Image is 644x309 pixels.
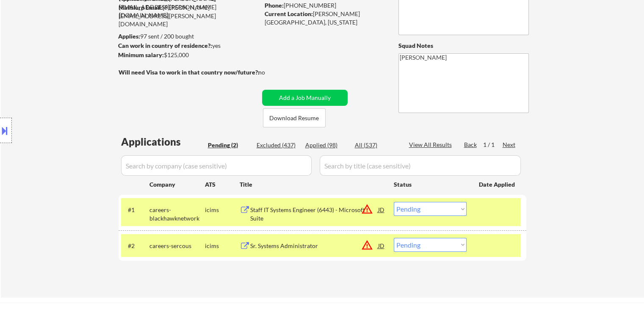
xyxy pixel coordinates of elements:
div: no [258,68,282,77]
input: Search by title (case sensitive) [320,155,521,176]
div: Title [240,180,386,189]
div: Squad Notes [398,41,529,50]
button: warning_amber [361,203,373,215]
div: View All Results [409,141,454,149]
div: [PERSON_NAME][GEOGRAPHIC_DATA], [US_STATE] [265,10,384,26]
strong: Can work in country of residence?: [118,42,212,49]
div: JD [377,238,386,253]
div: yes [118,41,257,50]
div: Company [149,180,205,189]
div: Excluded (437) [257,141,299,149]
input: Search by company (case sensitive) [121,155,312,176]
div: 1 / 1 [483,141,503,149]
strong: Current Location: [265,10,313,17]
div: [PERSON_NAME][EMAIL_ADDRESS][PERSON_NAME][DOMAIN_NAME] [119,3,259,28]
div: Staff IT Systems Engineer (6443) - Microsoft Suite [250,206,378,222]
div: careers-blackhawknetwork [149,206,205,222]
strong: Mailslurp Email: [119,4,163,11]
div: [PHONE_NUMBER] [265,1,384,10]
div: 97 sent / 200 bought [118,32,259,41]
div: Pending (2) [208,141,250,149]
button: warning_amber [361,239,373,251]
div: Sr. Systems Administrator [250,242,378,250]
div: icims [205,206,240,214]
div: #1 [128,206,143,214]
button: Download Resume [263,108,326,127]
div: Applications [121,137,205,147]
div: ATS [205,180,240,189]
div: JD [377,202,386,217]
div: icims [205,242,240,250]
div: Back [464,141,478,149]
div: All (537) [355,141,397,149]
strong: Phone: [265,2,284,9]
div: #2 [128,242,143,250]
strong: Will need Visa to work in that country now/future?: [119,69,260,76]
strong: Applies: [118,33,140,40]
div: careers-sercous [149,242,205,250]
div: Status [394,177,467,192]
div: Applied (98) [305,141,348,149]
div: Next [503,141,516,149]
button: Add a Job Manually [262,90,348,106]
div: $125,000 [118,51,259,59]
strong: Minimum salary: [118,51,164,58]
div: Date Applied [479,180,516,189]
